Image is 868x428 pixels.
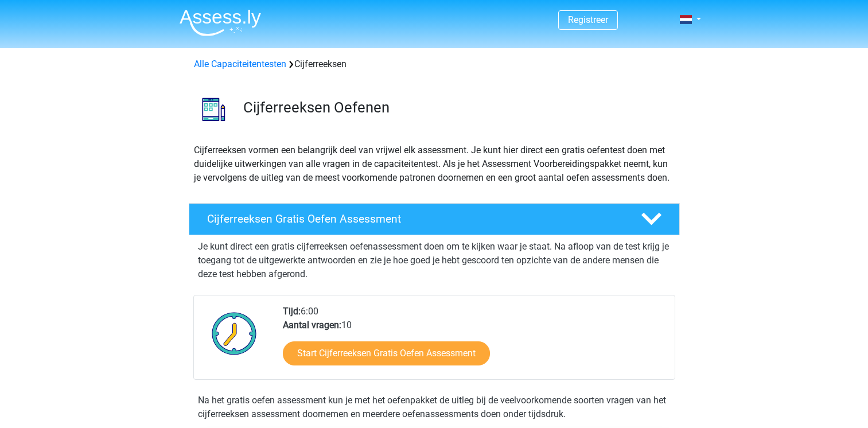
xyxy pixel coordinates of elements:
img: Assessly [180,9,261,36]
img: cijferreeksen [189,85,238,134]
b: Tijd: [283,306,301,317]
p: Je kunt direct een gratis cijferreeksen oefenassessment doen om te kijken waar je staat. Na afloo... [198,240,671,281]
p: Cijferreeksen vormen een belangrijk deel van vrijwel elk assessment. Je kunt hier direct een grat... [194,143,675,185]
b: Aantal vragen: [283,320,341,330]
a: Registreer [568,14,608,25]
div: 6:00 10 [274,305,674,379]
a: Start Cijferreeksen Gratis Oefen Assessment [283,341,490,365]
a: Cijferreeksen Gratis Oefen Assessment [184,203,684,235]
h3: Cijferreeksen Oefenen [243,99,671,116]
a: Alle Capaciteitentesten [194,59,286,69]
img: Klok [205,305,263,362]
div: Na het gratis oefen assessment kun je met het oefenpakket de uitleg bij de veelvoorkomende soorte... [193,394,675,421]
h4: Cijferreeksen Gratis Oefen Assessment [207,212,622,225]
div: Cijferreeksen [189,57,679,71]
